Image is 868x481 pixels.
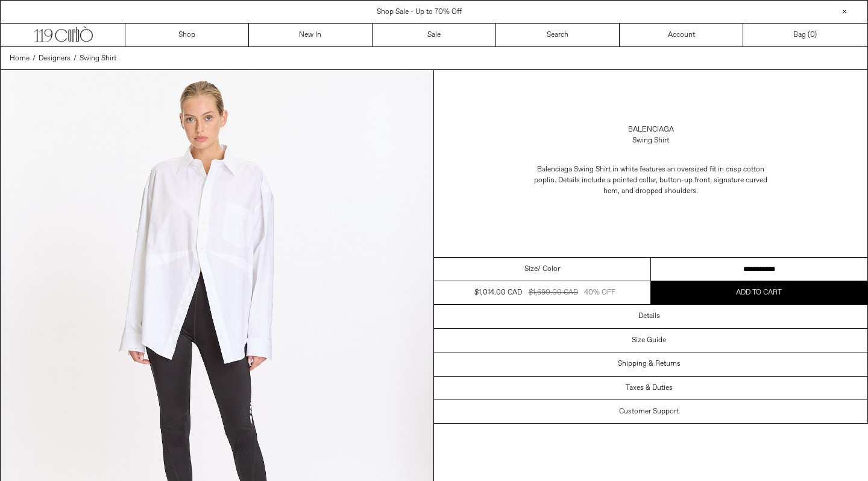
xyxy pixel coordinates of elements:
[524,264,538,275] span: Size
[33,53,36,64] span: /
[810,30,817,40] span: )
[74,53,77,64] span: /
[736,288,782,298] span: Add to cart
[496,24,620,46] a: Search
[632,135,669,146] div: Swing Shirt
[10,54,30,63] span: Home
[620,24,743,46] a: Account
[632,336,666,345] h3: Size Guide
[538,264,560,275] span: / Color
[619,407,679,416] h3: Customer Support
[618,360,681,368] h3: Shipping & Returns
[377,7,462,17] a: Shop Sale - Up to 70% Off
[810,30,814,40] span: 0
[80,54,116,63] span: Swing Shirt
[626,384,673,392] h3: Taxes & Duties
[125,24,249,46] a: Shop
[10,53,30,64] a: Home
[638,312,660,320] h3: Details
[584,287,615,298] div: 40% OFF
[39,54,71,63] span: Designers
[474,287,522,298] div: $1,014.00 CAD
[373,24,496,46] a: Sale
[80,53,116,64] a: Swing Shirt
[529,287,578,298] div: $1,690.00 CAD
[743,24,867,46] a: Bag ()
[651,281,868,304] button: Add to cart
[249,24,373,46] a: New In
[530,158,772,203] p: Balenciaga Swing Shirt in white features an oversized fit in crisp cotton poplin. Details include...
[628,124,674,135] a: Balenciaga
[39,53,71,64] a: Designers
